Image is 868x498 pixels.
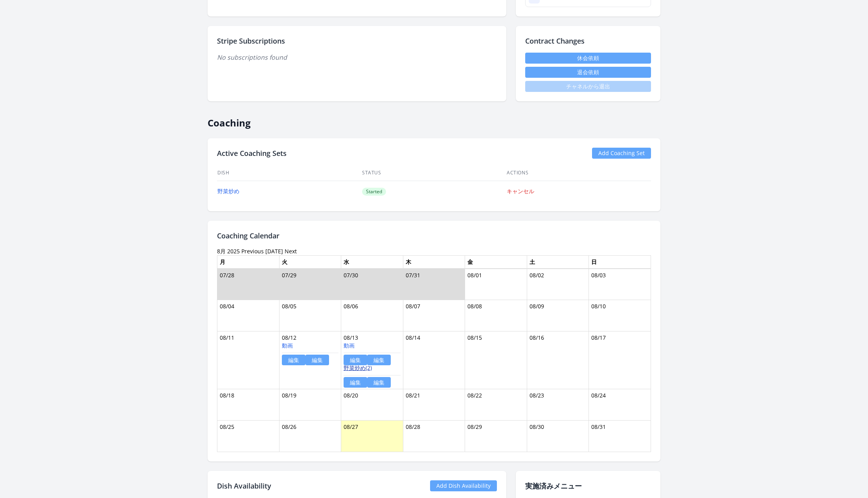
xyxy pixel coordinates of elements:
th: 木 [403,255,465,269]
button: 退会依頼 [525,67,651,78]
td: 08/29 [465,421,527,452]
h2: Dish Availability [217,480,271,491]
a: キャンセル [507,187,534,195]
td: 07/30 [341,269,403,300]
td: 08/27 [341,421,403,452]
h2: Active Coaching Sets [217,148,287,159]
td: 08/03 [589,269,651,300]
td: 08/08 [465,300,527,331]
td: 08/30 [527,421,589,452]
td: 08/23 [527,389,589,421]
td: 08/22 [465,389,527,421]
a: 動画 [282,342,293,349]
h2: Contract Changes [525,35,651,46]
td: 08/11 [217,331,280,389]
td: 07/31 [403,269,465,300]
h2: Coaching Calendar [217,230,651,241]
a: [DATE] [265,247,283,255]
th: 土 [527,255,589,269]
td: 08/13 [341,331,403,389]
th: 金 [465,255,527,269]
td: 08/26 [279,421,341,452]
td: 08/31 [589,421,651,452]
h2: 実施済みメニュー [525,480,651,491]
td: 08/07 [403,300,465,331]
a: 動画 [344,342,355,349]
a: 野菜炒め(2) [344,364,372,372]
a: Next [285,247,297,255]
td: 08/18 [217,389,280,421]
th: 月 [217,255,280,269]
th: Actions [506,165,651,181]
th: 日 [589,255,651,269]
td: 08/12 [279,331,341,389]
a: 編集 [367,355,391,365]
td: 08/10 [589,300,651,331]
td: 08/04 [217,300,280,331]
th: 水 [341,255,403,269]
td: 08/19 [279,389,341,421]
a: Add Dish Availability [430,480,497,491]
td: 08/24 [589,389,651,421]
td: 08/01 [465,269,527,300]
th: Dish [217,165,362,181]
span: チャネルから退出 [525,81,651,92]
td: 08/17 [589,331,651,389]
a: Add Coaching Set [592,148,651,159]
td: 08/20 [341,389,403,421]
h2: Coaching [208,111,660,129]
th: 火 [279,255,341,269]
a: 休会依頼 [525,53,651,64]
a: 編集 [367,377,391,388]
a: 野菜炒め [217,187,239,195]
a: Previous [241,247,264,255]
h2: Stripe Subscriptions [217,35,497,46]
td: 08/05 [279,300,341,331]
span: Started [362,188,386,196]
td: 07/29 [279,269,341,300]
a: 編集 [344,355,367,365]
td: 08/15 [465,331,527,389]
td: 08/28 [403,421,465,452]
td: 08/21 [403,389,465,421]
td: 08/09 [527,300,589,331]
time: 8月 2025 [217,247,240,255]
td: 08/14 [403,331,465,389]
p: No subscriptions found [217,53,497,62]
td: 08/16 [527,331,589,389]
td: 08/25 [217,421,280,452]
a: 編集 [344,377,367,388]
td: 07/28 [217,269,280,300]
a: 編集 [282,355,305,365]
th: Status [362,165,506,181]
td: 08/02 [527,269,589,300]
a: 編集 [305,355,329,365]
td: 08/06 [341,300,403,331]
